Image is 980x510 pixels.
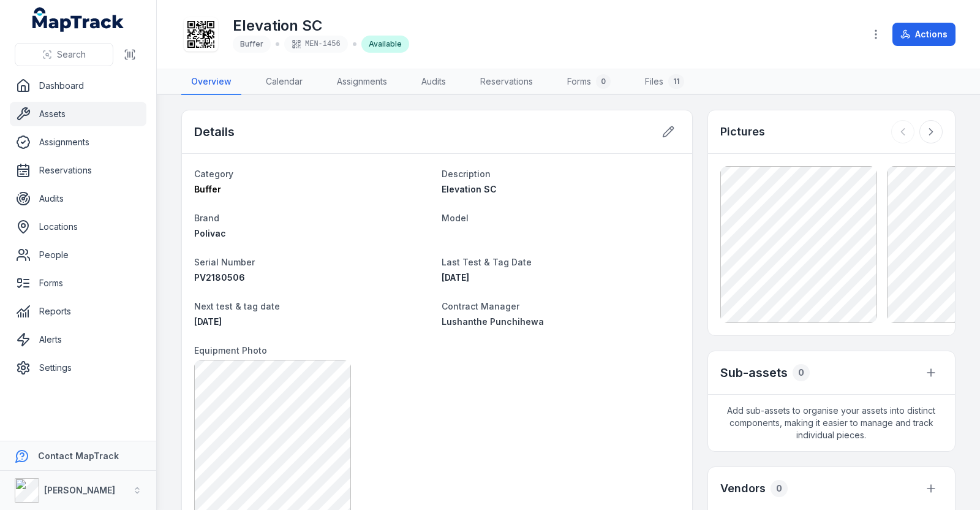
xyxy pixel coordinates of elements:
div: 0 [596,74,611,89]
div: 11 [668,74,684,89]
a: Assignments [327,69,397,95]
a: Audits [10,186,146,211]
span: [DATE] [442,272,469,283]
span: Add sub-assets to organise your assets into distinct components, making it easier to manage and t... [708,395,955,451]
span: Equipment Photo [194,345,267,356]
span: Elevation SC [442,184,497,194]
a: Assignments [10,130,146,154]
h2: Details [194,123,235,140]
span: Contract Manager [442,301,519,311]
a: Overview [181,69,241,95]
div: 0 [771,480,788,497]
time: 8/13/2025, 10:00:00 AM [442,272,469,283]
a: Assets [10,102,146,126]
span: Description [442,169,491,179]
a: Calendar [256,69,312,95]
h3: Vendors [720,480,766,497]
span: Search [57,48,86,61]
h3: Pictures [720,123,765,140]
a: Files11 [635,69,694,95]
a: Lushanthe Punchihewa [442,316,679,328]
span: Buffer [194,184,221,194]
span: [DATE] [194,316,222,327]
time: 2/13/2026, 11:00:00 AM [194,316,222,327]
div: Available [361,36,409,53]
span: Serial Number [194,257,255,267]
span: Brand [194,213,219,223]
a: Alerts [10,327,146,352]
strong: Contact MapTrack [38,451,119,461]
a: Reports [10,299,146,324]
a: Dashboard [10,74,146,98]
h2: Sub-assets [720,364,788,381]
span: Next test & tag date [194,301,280,311]
button: Actions [892,23,956,46]
a: Reservations [10,158,146,183]
span: Model [442,213,469,223]
a: Forms0 [557,69,620,95]
span: Category [194,169,233,179]
a: People [10,243,146,267]
a: Settings [10,356,146,380]
div: MEN-1456 [284,36,348,53]
a: MapTrack [32,7,124,32]
strong: [PERSON_NAME] [44,485,115,495]
span: PV2180506 [194,272,245,283]
button: Search [15,43,113,66]
a: Locations [10,215,146,239]
a: Audits [412,69,456,95]
span: Buffer [240,39,263,48]
a: Reservations [470,69,543,95]
div: 0 [793,364,810,381]
a: Forms [10,271,146,295]
span: Last Test & Tag Date [442,257,532,267]
span: Polivac [194,228,226,238]
h1: Elevation SC [233,16,409,36]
